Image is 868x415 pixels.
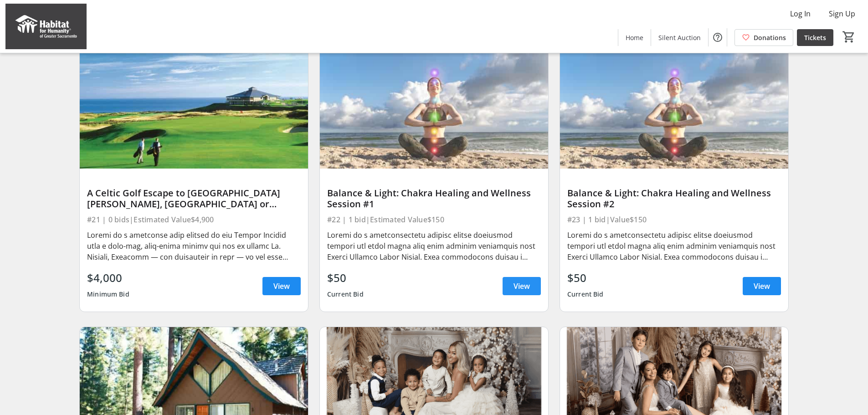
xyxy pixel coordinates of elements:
[790,8,811,19] span: Log In
[560,40,788,169] img: Balance & Light: Chakra Healing and Wellness Session #2
[567,188,781,210] div: Balance & Light: Chakra Healing and Wellness Session #2
[829,8,855,19] span: Sign Up
[567,286,604,302] div: Current Bid
[327,213,541,226] div: #22 | 1 bid | Estimated Value $150
[273,281,290,292] span: View
[87,286,129,302] div: Minimum Bid
[567,230,781,262] div: Loremi do s ametconsectetu adipisc elitse doeiusmod tempori utl etdol magna aliq enim adminim ven...
[327,188,541,210] div: Balance & Light: Chakra Healing and Wellness Session #1
[262,277,301,295] a: View
[754,33,786,42] span: Donations
[514,281,530,292] span: View
[87,188,301,210] div: A Celtic Golf Escape to [GEOGRAPHIC_DATA][PERSON_NAME], [GEOGRAPHIC_DATA] or [GEOGRAPHIC_DATA], [...
[327,286,364,302] div: Current Bid
[743,277,781,295] a: View
[503,277,541,295] a: View
[797,29,833,46] a: Tickets
[567,213,781,226] div: #23 | 1 bid | Value $150
[783,6,818,21] button: Log In
[87,213,301,226] div: #21 | 0 bids | Estimated Value $4,900
[651,29,708,46] a: Silent Auction
[754,281,770,292] span: View
[320,40,548,169] img: Balance & Light: Chakra Healing and Wellness Session #1
[709,28,727,46] button: Help
[327,270,364,286] div: $50
[80,40,308,169] img: A Celtic Golf Escape to St. Andrews, Scotland or Kildare, Ireland for Two
[658,33,701,42] span: Silent Auction
[5,4,87,49] img: Habitat for Humanity of Greater Sacramento's Logo
[327,230,541,262] div: Loremi do s ametconsectetu adipisc elitse doeiusmod tempori utl etdol magna aliq enim adminim ven...
[841,29,857,45] button: Cart
[626,33,643,42] span: Home
[618,29,651,46] a: Home
[804,33,826,42] span: Tickets
[822,6,863,21] button: Sign Up
[734,29,793,46] a: Donations
[567,270,604,286] div: $50
[87,270,129,286] div: $4,000
[87,230,301,262] div: Loremi do s ametconse adip elitsed do eiu Tempor Incidid utla e dolo-mag, aliq-enima minimv qui n...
